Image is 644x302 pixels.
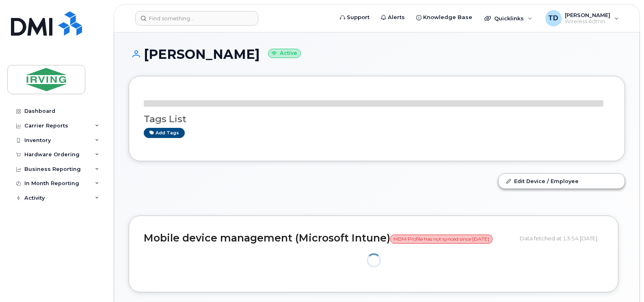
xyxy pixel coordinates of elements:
a: Add tags [144,128,185,138]
h2: Mobile device management (Microsoft Intune) [144,233,514,244]
h3: Tags List [144,114,610,124]
small: Active [268,49,301,58]
h1: [PERSON_NAME] [129,47,625,61]
a: Edit Device / Employee [499,174,625,188]
div: Data fetched at 13:54 [DATE] [520,231,603,246]
span: MDM Profile has not synced since [DATE] [390,235,493,244]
